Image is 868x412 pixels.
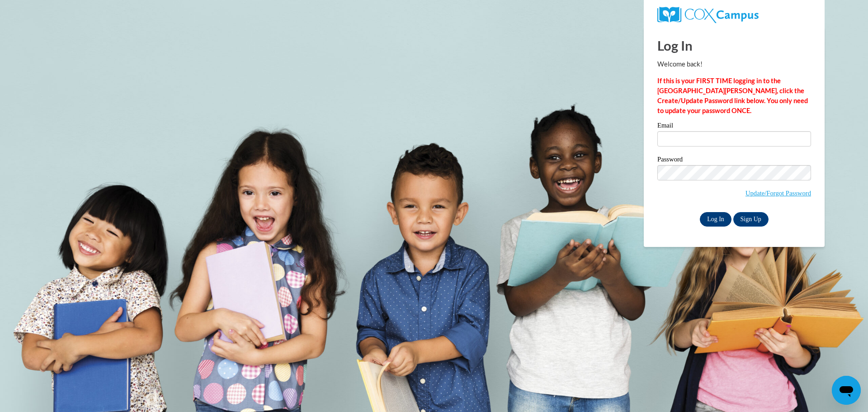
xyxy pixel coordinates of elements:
[733,212,769,227] a: Sign Up
[657,7,759,23] img: COX Campus
[832,376,861,405] iframe: Button to launch messaging window
[657,77,808,114] strong: If this is your FIRST TIME logging in to the [GEOGRAPHIC_DATA][PERSON_NAME], click the Create/Upd...
[745,189,811,197] a: Update/Forgot Password
[657,59,811,69] p: Welcome back!
[657,156,811,165] label: Password
[657,7,811,23] a: COX Campus
[700,212,731,227] input: Log In
[657,122,811,131] label: Email
[657,36,811,55] h1: Log In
